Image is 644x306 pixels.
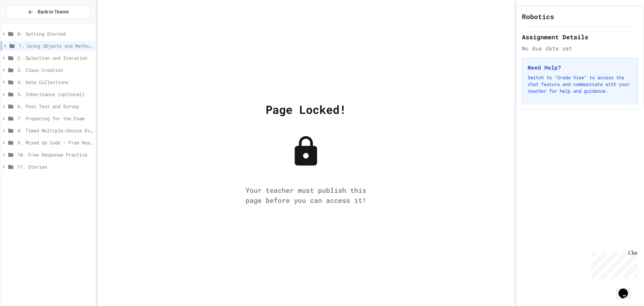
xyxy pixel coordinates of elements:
[6,5,90,19] button: Back to Teams
[17,30,93,37] span: 0: Getting Started
[528,74,632,94] p: Switch to "Grade View" to access the chat feature and communicate with your teacher for help and ...
[522,32,638,42] h2: Assignment Details
[616,279,637,299] iframe: chat widget
[38,8,69,15] span: Back to Teams
[17,115,93,122] span: 7. Preparing for the Exam
[522,12,554,21] h1: Robotics
[17,54,93,61] span: 2. Selection and Iteration
[17,163,93,170] span: 11. Stories
[17,151,93,158] span: 10. Free Response Practice
[17,139,93,146] span: 9. Mixed Up Code - Free Response Practice
[528,63,632,72] h3: Need Help?
[17,91,93,98] span: 5. Inheritance (optional)
[3,3,46,43] div: Chat with us now!Close
[266,101,346,118] div: Page Locked!
[17,79,93,86] span: 4. Data Collections
[19,42,93,49] span: 1. Using Objects and Methods
[522,44,638,52] div: No due date set
[17,103,93,110] span: 6. Post Test and Survey
[588,250,637,278] iframe: chat widget
[17,67,93,74] span: 3. Class Creation
[17,127,93,134] span: 8. Timed Multiple-Choice Exams
[239,185,373,205] div: Your teacher must publish this page before you can access it!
